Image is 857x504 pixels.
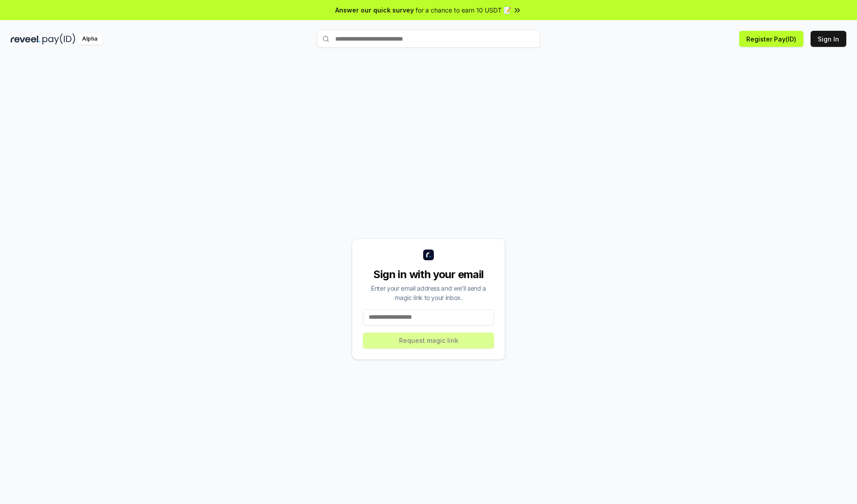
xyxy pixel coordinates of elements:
div: Enter your email address and we’ll send a magic link to your inbox. [363,283,494,302]
img: logo_small [423,250,434,260]
div: Sign in with your email [363,267,494,282]
button: Sign In [811,31,846,47]
div: Alpha [77,33,102,45]
span: Answer our quick survey [335,5,414,15]
img: reveel_dark [11,33,41,45]
button: Register Pay(ID) [739,31,803,47]
img: pay_id [42,33,75,45]
span: for a chance to earn 10 USDT 📝 [416,5,511,15]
